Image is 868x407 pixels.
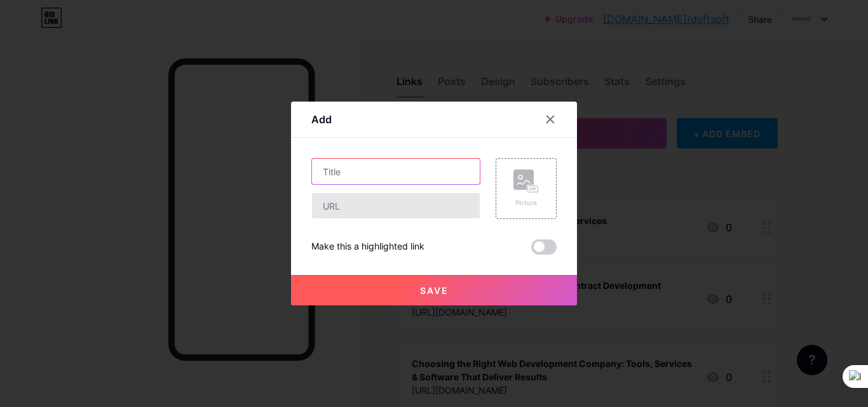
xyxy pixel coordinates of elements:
[312,159,480,184] input: Title
[311,239,424,255] div: Make this a highlighted link
[291,275,577,305] button: Save
[513,198,539,208] div: Picture
[311,112,332,127] div: Add
[312,193,480,218] input: URL
[420,285,449,296] span: Save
